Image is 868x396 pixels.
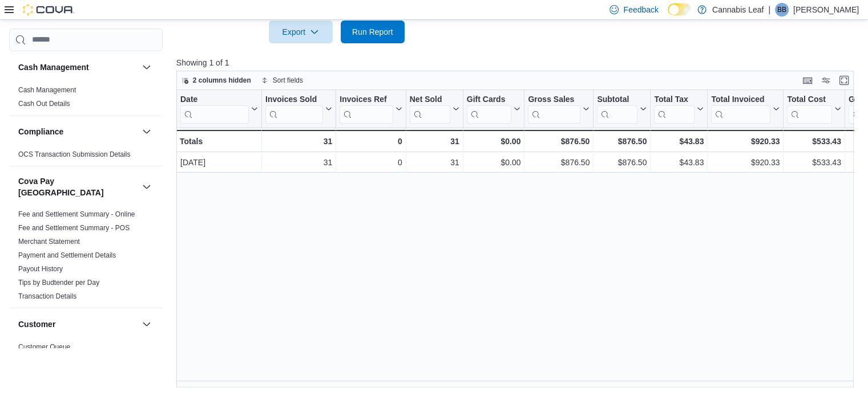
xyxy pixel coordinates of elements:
[597,94,637,105] div: Subtotal
[466,134,520,148] div: $0.00
[837,74,851,87] button: Enter fullscreen
[140,60,154,74] button: Cash Management
[18,86,76,94] a: Cash Management
[273,76,303,85] span: Sort fields
[352,26,393,38] span: Run Report
[409,94,450,105] div: Net Sold
[409,94,459,123] button: Net Sold
[528,94,590,123] button: Gross Sales
[787,94,831,123] div: Total Cost
[711,156,780,169] div: $920.33
[180,134,258,148] div: Totals
[180,94,258,123] button: Date
[180,94,249,123] div: Date
[140,180,154,194] button: Cova Pay [GEOGRAPHIC_DATA]
[18,100,70,108] a: Cash Out Details
[711,94,770,105] div: Total Invoiced
[177,74,256,87] button: 2 columns hidden
[528,94,580,123] div: Gross Sales
[265,94,323,123] div: Invoices Sold
[18,343,70,351] a: Customer Queue
[23,4,74,15] img: Cova
[775,3,789,17] div: Bobby Bassi
[787,134,841,148] div: $533.43
[18,292,76,301] span: Transaction Details
[467,156,521,169] div: $0.00
[528,156,590,169] div: $876.50
[18,264,63,273] span: Payout History
[9,340,163,358] div: Customer
[597,94,637,123] div: Subtotal
[276,21,326,43] span: Export
[341,21,405,43] button: Run Report
[18,224,130,232] a: Fee and Settlement Summary - POS
[265,94,332,123] button: Invoices Sold
[466,94,511,105] div: Gift Cards
[9,83,163,115] div: Cash Management
[265,134,332,148] div: 31
[787,94,831,105] div: Total Cost
[340,94,393,105] div: Invoices Ref
[466,94,511,123] div: Gift Card Sales
[18,126,63,137] h3: Compliance
[18,251,116,260] span: Payment and Settlement Details
[18,251,116,259] a: Payment and Settlement Details
[654,134,704,148] div: $43.83
[787,94,841,123] button: Total Cost
[654,94,704,123] button: Total Tax
[712,3,764,17] p: Cannabis Leaf
[18,62,89,73] h3: Cash Management
[18,292,76,300] a: Transaction Details
[654,94,695,105] div: Total Tax
[793,3,859,17] p: [PERSON_NAME]
[193,76,251,85] span: 2 columns hidden
[597,94,647,123] button: Subtotal
[410,156,459,169] div: 31
[768,3,770,17] p: |
[597,156,647,169] div: $876.50
[18,342,70,352] span: Customer Queue
[654,94,695,123] div: Total Tax
[654,156,704,169] div: $43.83
[787,156,841,169] div: $533.43
[18,62,138,73] button: Cash Management
[597,134,647,148] div: $876.50
[801,74,814,87] button: Keyboard shortcuts
[18,279,99,287] a: Tips by Budtender per Day
[18,150,131,159] span: OCS Transaction Submission Details
[18,210,135,218] a: Fee and Settlement Summary - Online
[265,156,332,169] div: 31
[340,134,402,148] div: 0
[265,94,323,105] div: Invoices Sold
[777,3,786,17] span: BB
[18,150,131,158] a: OCS Transaction Submission Details
[623,4,658,15] span: Feedback
[340,94,402,123] button: Invoices Ref
[18,175,138,198] button: Cova Pay [GEOGRAPHIC_DATA]
[340,156,402,169] div: 0
[176,57,861,68] p: Showing 1 of 1
[409,94,450,123] div: Net Sold
[18,126,138,137] button: Compliance
[18,265,63,273] a: Payout History
[18,278,99,287] span: Tips by Budtender per Day
[819,74,833,87] button: Display options
[18,319,55,330] h3: Customer
[340,94,393,123] div: Invoices Ref
[711,134,780,148] div: $920.33
[180,156,258,169] div: [DATE]
[9,207,163,308] div: Cova Pay [GEOGRAPHIC_DATA]
[9,148,163,166] div: Compliance
[528,134,590,148] div: $876.50
[257,74,308,87] button: Sort fields
[466,94,520,123] button: Gift Cards
[269,21,333,43] button: Export
[140,317,154,331] button: Customer
[18,99,70,108] span: Cash Out Details
[18,238,80,246] a: Merchant Statement
[668,3,692,15] input: Dark Mode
